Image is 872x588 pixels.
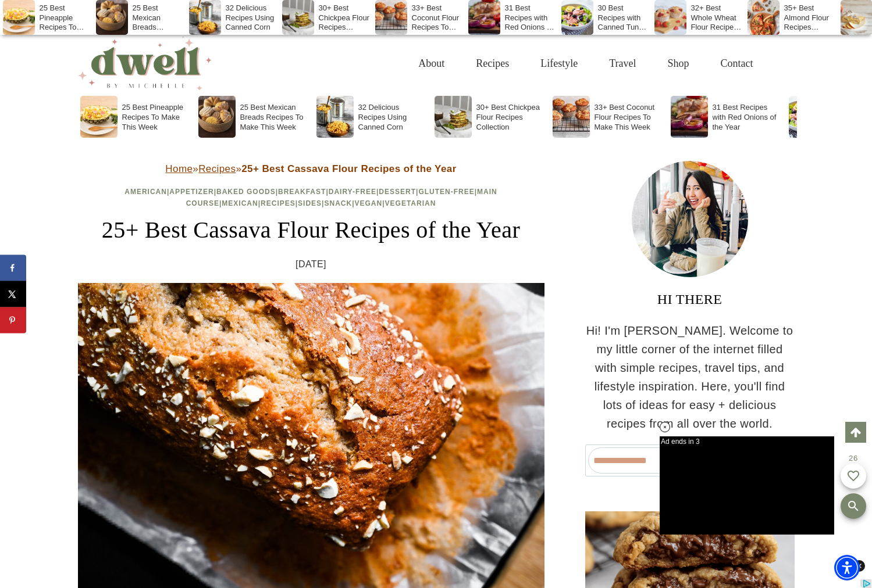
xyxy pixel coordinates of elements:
a: Main Course [186,188,497,207]
a: Sides [298,199,322,207]
a: Vegan [355,199,383,207]
a: Gluten-Free [418,188,474,196]
div: Accessibility Menu [834,555,860,580]
a: Baked Goods [216,188,276,196]
a: Recipes [198,163,236,174]
a: Vegetarian [385,199,436,207]
a: Dairy-Free [329,188,376,196]
span: » » [165,163,456,174]
a: Appetizer [169,188,213,196]
span: | | | | | | | | | | | | | [124,188,497,207]
a: Home [165,163,193,174]
a: Breakfast [278,188,326,196]
a: Recipes [261,199,296,207]
a: About [403,45,460,83]
a: Contact [705,45,769,83]
a: Travel [593,45,652,83]
time: [DATE] [296,257,326,272]
a: Mexican [222,199,258,207]
a: Dessert [379,188,416,196]
a: Snack [324,199,352,207]
h1: 25+ Best Cassava Flour Recipes of the Year [78,213,544,248]
h5: FEATURED [585,488,795,500]
img: DWELL by michelle [78,37,212,90]
p: Hi! I'm [PERSON_NAME]. Welcome to my little corner of the internet filled with simple recipes, tr... [585,321,795,433]
a: American [124,188,167,196]
h3: HI THERE [585,289,795,310]
a: Lifestyle [525,45,593,83]
a: Shop [652,45,704,83]
nav: Primary Navigation [403,45,768,83]
a: Scroll to top [845,422,866,443]
strong: 25+ Best Cassava Flour Recipes of the Year [241,163,456,174]
a: Recipes [460,45,525,83]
